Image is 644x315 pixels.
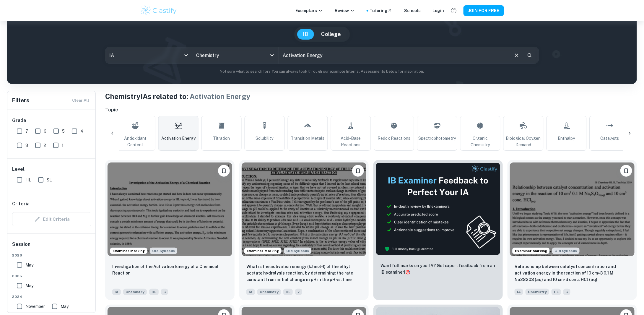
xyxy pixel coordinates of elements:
[508,160,637,300] a: Examiner MarkingStarting from the May 2025 session, the Chemistry IA requirements have changed. I...
[449,6,459,16] button: Help and Feedback
[25,262,33,268] span: May
[239,160,369,300] a: Examiner MarkingStarting from the May 2025 session, the Chemistry IA requirements have changed. I...
[256,135,274,142] span: Solubility
[506,135,541,148] span: Biological Oxygen Demand
[525,50,535,60] button: Search
[25,177,31,183] span: HL
[370,7,392,14] a: Tutoring
[161,289,168,295] span: 6
[140,5,178,17] img: Clastify logo
[335,7,355,14] p: Review
[150,248,177,254] span: Old Syllabus
[25,142,28,149] span: 3
[110,248,147,254] span: Examiner Marking
[352,165,364,177] button: Please log in to bookmark exemplars
[61,303,69,310] span: May
[283,289,293,295] span: HL
[257,289,281,295] span: Chemistry
[405,270,410,275] span: 🎯
[552,289,561,295] span: HL
[25,128,28,134] span: 7
[12,273,91,279] span: 2025
[380,262,496,275] p: Want full marks on your IA ? Get expert feedback from an IB examiner!
[150,248,177,254] div: Starting from the May 2025 session, the Chemistry IA requirements have changed. It's OK to refer ...
[563,289,570,295] span: 6
[12,96,29,105] h6: Filters
[316,29,347,40] button: College
[510,163,635,256] img: Chemistry IA example thumbnail: Relationship between catalyst concentrat
[12,241,91,253] h6: Session
[373,160,503,300] a: ThumbnailWant full marks on yourIA? Get expert feedback from an IB examiner!
[246,289,255,295] span: IA
[552,248,580,254] div: Starting from the May 2025 session, the Chemistry IA requirements have changed. It's OK to refer ...
[297,29,314,40] button: IB
[62,128,65,134] span: 5
[108,163,232,256] img: Chemistry IA example thumbnail: Investigation of the Activation Energy o
[25,303,45,310] span: November
[268,51,276,59] button: Open
[279,47,509,64] input: E.g. enthalpy of combustion, Winkler method, phosphate and temperature...
[112,263,227,276] p: Investigation of the Activation Energy of a Chemical Reaction
[44,142,46,149] span: 2
[12,200,30,207] h6: Criteria
[378,135,411,142] span: Redox Reactions
[123,289,147,295] span: Chemistry
[190,92,251,100] span: Activation Energy
[291,135,325,142] span: Transition Metals
[12,294,91,299] span: 2024
[118,135,153,148] span: Antioxidant Content
[242,163,366,256] img: Chemistry IA example thumbnail: What is the activation energy (kJ mol-1)
[526,289,549,295] span: Chemistry
[80,128,83,134] span: 4
[12,212,91,226] div: Criteria filters are unavailable when searching by topic
[463,135,498,148] span: Organic Chemistry
[284,248,311,254] span: Old Syllabus
[105,106,637,113] h6: Topic
[601,135,619,142] span: Catalysts
[432,7,444,14] a: Login
[295,289,302,295] span: 7
[161,135,196,142] span: Activation Energy
[515,289,523,295] span: IA
[62,142,64,149] span: 1
[246,263,362,283] p: What is the activation energy (kJ mol-1) of the ethyl acetate hydrolysis reaction, by determining...
[404,7,421,14] a: Schools
[295,7,323,14] p: Exemplars
[149,289,159,295] span: HL
[12,166,91,173] h6: Level
[105,160,235,300] a: Examiner MarkingStarting from the May 2025 session, the Chemistry IA requirements have changed. I...
[464,5,504,16] button: JOIN FOR FREE
[558,135,575,142] span: Enthalpy
[334,135,368,148] span: Acid-Base Reactions
[105,47,192,64] div: IA
[44,128,46,134] span: 6
[12,69,632,74] p: Not sure what to search for? You can always look through our example Internal Assessments below f...
[515,263,630,283] p: Relationship between catalyst concentration and activation energy in the reaction of 10 cm^3 0.1 ...
[47,177,52,183] span: SL
[620,165,632,177] button: Please log in to bookmark exemplars
[218,165,230,177] button: Please log in to bookmark exemplars
[244,248,281,254] span: Examiner Marking
[12,117,91,124] h6: Grade
[511,50,522,61] button: Clear
[105,91,637,102] h1: Chemistry IAs related to:
[552,248,580,254] span: Old Syllabus
[12,253,91,258] span: 2026
[513,248,549,254] span: Examiner Marking
[213,135,230,142] span: Titration
[419,135,456,142] span: Spectrophotometry
[112,289,121,295] span: IA
[284,248,311,254] div: Starting from the May 2025 session, the Chemistry IA requirements have changed. It's OK to refer ...
[376,163,500,255] img: Thumbnail
[25,282,33,289] span: May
